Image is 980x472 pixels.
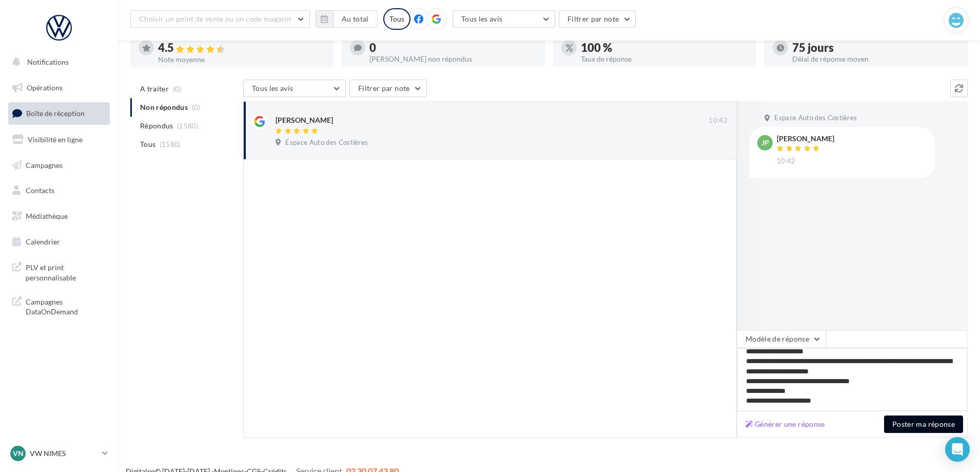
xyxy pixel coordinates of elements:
[6,180,112,201] a: Contacts
[777,157,796,166] span: 10:42
[243,80,346,97] button: Tous les avis
[6,51,108,73] button: Notifications
[27,83,63,92] span: Opérations
[383,8,410,30] div: Tous
[737,330,826,348] button: Modèle de réponse
[777,135,834,142] div: [PERSON_NAME]
[461,14,503,23] span: Tous les avis
[792,42,959,53] div: 75 jours
[6,291,112,321] a: Campagnes DataOnDemand
[316,10,378,28] button: Au total
[741,418,829,430] button: Générer une réponse
[139,14,291,23] span: Choisir un point de vente ou un code magasin
[276,115,333,125] div: [PERSON_NAME]
[140,84,169,94] span: A traiter
[173,85,182,93] span: (0)
[6,231,112,253] a: Calendrier
[6,205,112,227] a: Médiathèque
[792,55,959,63] div: Délai de réponse moyen
[6,129,112,150] a: Visibilité en ligne
[130,10,310,28] button: Choisir un point de vente ou un code magasin
[158,56,325,63] div: Note moyenne
[884,416,963,433] button: Poster ma réponse
[369,42,537,53] div: 0
[252,84,293,92] span: Tous les avis
[6,256,112,287] a: PLV et print personnalisable
[26,237,60,246] span: Calendrier
[6,102,112,124] a: Boîte de réception
[26,260,106,282] span: PLV et print personnalisable
[140,121,173,131] span: Répondus
[285,138,368,147] span: Espace Auto des Costières
[945,437,970,462] div: Open Intercom Messenger
[369,55,537,63] div: [PERSON_NAME] non répondus
[6,77,112,99] a: Opérations
[26,186,54,195] span: Contacts
[13,448,24,459] span: VN
[761,138,769,148] span: JP
[559,10,636,28] button: Filtrer par note
[158,42,325,54] div: 4.5
[581,42,748,53] div: 100 %
[140,139,155,149] span: Tous
[26,295,106,317] span: Campagnes DataOnDemand
[26,212,68,220] span: Médiathèque
[453,10,555,28] button: Tous les avis
[26,109,85,118] span: Boîte de réception
[160,140,181,148] span: (1580)
[581,55,748,63] div: Taux de réponse
[333,10,378,28] button: Au total
[6,155,112,176] a: Campagnes
[177,122,199,130] span: (1580)
[709,116,728,125] span: 10:42
[774,114,857,123] span: Espace Auto des Costières
[8,444,110,463] a: VN VW NIMES
[27,58,69,66] span: Notifications
[28,135,83,144] span: Visibilité en ligne
[30,448,98,459] p: VW NIMES
[26,160,63,169] span: Campagnes
[349,80,427,97] button: Filtrer par note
